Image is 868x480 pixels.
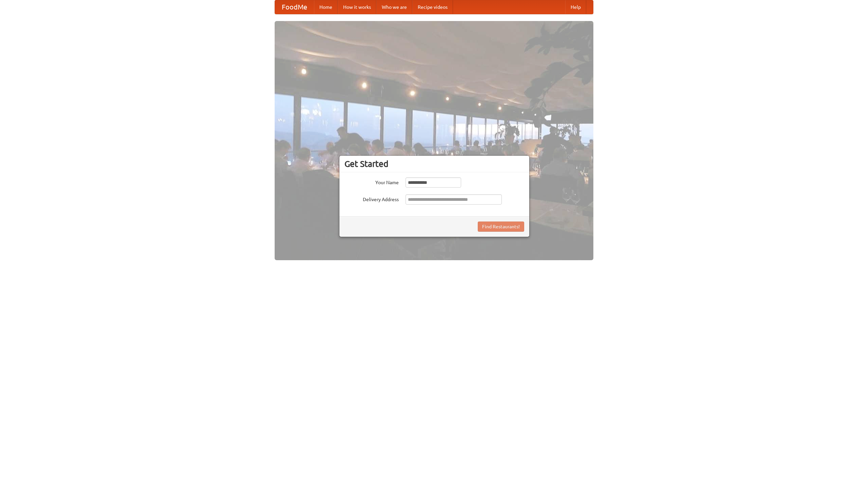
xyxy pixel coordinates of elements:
label: Your Name [344,177,399,186]
label: Delivery Address [344,194,399,203]
a: Home [314,0,338,14]
a: Recipe videos [412,0,453,14]
button: Find Restaurants! [478,222,524,232]
a: How it works [338,0,376,14]
a: Help [565,0,586,14]
h3: Get Started [344,159,524,169]
a: FoodMe [275,0,314,14]
a: Who we are [376,0,412,14]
